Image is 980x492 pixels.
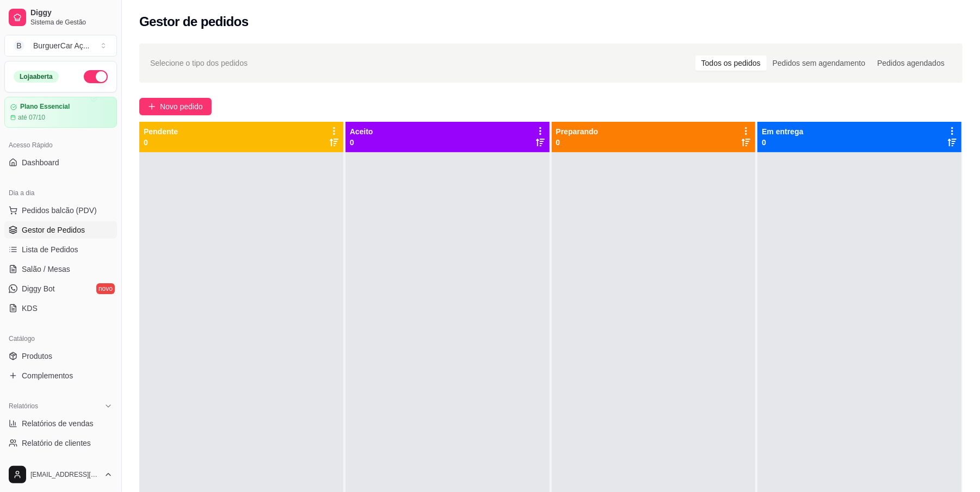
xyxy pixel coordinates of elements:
div: Dia a dia [4,184,117,202]
span: [EMAIL_ADDRESS][DOMAIN_NAME] [30,470,100,479]
span: Selecione o tipo dos pedidos [150,57,248,69]
p: Em entrega [762,126,803,137]
button: Select a team [4,35,117,57]
a: Relatório de mesas [4,454,117,471]
span: Pedidos balcão (PDV) [22,205,97,216]
article: Plano Essencial [20,103,70,111]
span: Diggy Bot [22,283,55,294]
p: Pendente [144,126,178,137]
span: Complementos [22,370,73,381]
div: Loja aberta [14,71,59,83]
a: Salão / Mesas [4,260,117,278]
span: Relatório de clientes [22,438,91,449]
div: BurguerCar Aç ... [33,40,90,51]
span: plus [148,103,156,110]
div: Acesso Rápido [4,136,117,154]
p: 0 [556,137,599,148]
a: Complementos [4,367,117,384]
button: Pedidos balcão (PDV) [4,202,117,219]
span: Novo pedido [160,101,203,113]
span: Lista de Pedidos [22,244,78,255]
span: KDS [22,303,38,314]
div: Pedidos sem agendamento [767,55,871,71]
div: Todos os pedidos [695,55,767,71]
span: Sistema de Gestão [30,18,113,27]
button: Novo pedido [139,98,212,115]
a: Relatório de clientes [4,434,117,452]
span: Salão / Mesas [22,264,70,275]
span: Produtos [22,351,52,362]
a: Produtos [4,347,117,365]
a: Relatórios de vendas [4,415,117,432]
p: Aceito [350,126,373,137]
span: B [14,40,24,51]
span: Relatórios de vendas [22,418,94,429]
div: Pedidos agendados [871,55,951,71]
a: Lista de Pedidos [4,241,117,258]
span: Diggy [30,8,113,18]
p: 0 [762,137,803,148]
span: Gestor de Pedidos [22,225,85,235]
a: Diggy Botnovo [4,280,117,297]
button: [EMAIL_ADDRESS][DOMAIN_NAME] [4,462,117,488]
p: 0 [144,137,178,148]
p: 0 [350,137,373,148]
div: Catálogo [4,330,117,347]
a: Gestor de Pedidos [4,221,117,239]
a: Dashboard [4,154,117,171]
article: até 07/10 [18,113,45,122]
h2: Gestor de pedidos [139,13,249,30]
p: Preparando [556,126,599,137]
a: DiggySistema de Gestão [4,4,117,30]
span: Dashboard [22,157,59,168]
button: Alterar Status [84,70,108,83]
a: Plano Essencialaté 07/10 [4,97,117,128]
span: Relatórios [9,402,38,410]
a: KDS [4,300,117,317]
